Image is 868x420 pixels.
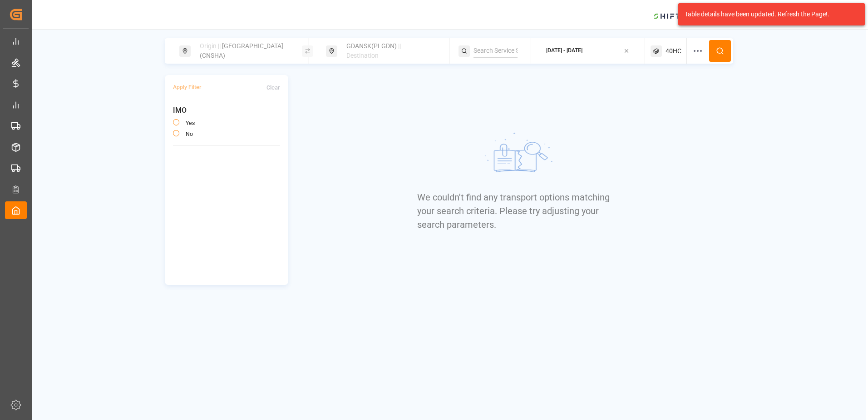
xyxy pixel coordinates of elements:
label: yes [186,120,195,126]
div: Table details have been updated. Refresh the Page!. [685,10,852,19]
div: GDANSK(PLGDN) [341,38,439,64]
img: Bildschirmfoto%202024-11-13%20um%2009.31.44.png_1731487080.png [653,7,699,23]
span: IMO [173,105,280,116]
label: no [186,131,193,137]
p: We couldn't find any transport options matching your search criteria. Please try adjusting your s... [417,190,613,231]
div: [DATE] - [DATE] [546,47,582,55]
img: No results [447,122,583,190]
span: 40HC [666,46,681,56]
input: Search Service String [473,44,518,58]
button: Clear [266,80,280,95]
span: Origin || [200,42,221,50]
div: Clear [266,84,280,92]
button: [DATE] - [DATE] [537,42,640,60]
div: [GEOGRAPHIC_DATA](CNSHA) [194,38,292,64]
